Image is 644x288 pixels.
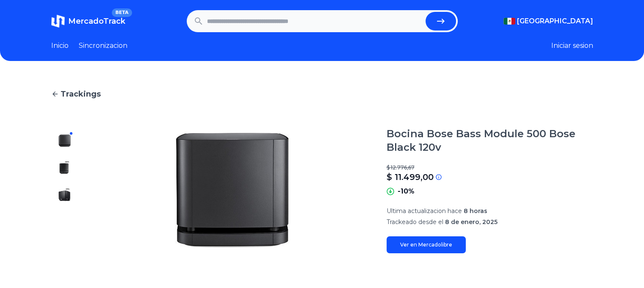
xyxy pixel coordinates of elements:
a: Ver en Mercadolibre [387,236,466,253]
img: Bocina Bose Bass Module 500 Bose Black 120v [95,127,370,253]
span: 8 de enero, 2025 [445,218,498,226]
span: Trackings [61,88,101,100]
button: [GEOGRAPHIC_DATA] [503,16,593,26]
button: Iniciar sesion [551,41,593,51]
span: Trackeado desde el [387,218,443,226]
img: MercadoTrack [51,14,65,28]
a: MercadoTrackBETA [51,14,125,28]
img: Bocina Bose Bass Module 500 Bose Black 120v [58,134,72,147]
img: Bocina Bose Bass Module 500 Bose Black 120v [58,188,72,202]
span: MercadoTrack [68,17,125,26]
p: -10% [398,186,415,197]
a: Inicio [51,41,69,51]
a: Sincronizacion [79,41,127,51]
a: Trackings [51,88,593,100]
p: $ 12.776,67 [387,164,593,171]
p: $ 11.499,00 [387,171,434,183]
span: BETA [112,8,132,17]
span: 8 horas [464,207,487,215]
h1: Bocina Bose Bass Module 500 Bose Black 120v [387,127,593,154]
span: [GEOGRAPHIC_DATA] [517,16,593,26]
img: Bocina Bose Bass Module 500 Bose Black 120v [58,161,72,174]
img: Mexico [503,18,515,25]
span: Ultima actualizacion hace [387,207,462,215]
